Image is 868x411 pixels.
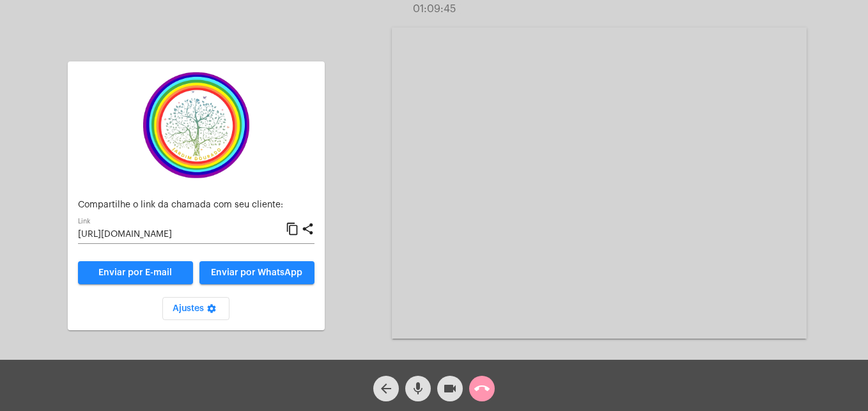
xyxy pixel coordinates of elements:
mat-icon: content_copy [286,222,299,237]
span: Enviar por WhatsApp [211,268,302,277]
span: Ajustes [173,304,219,313]
span: Enviar por E-mail [98,268,172,277]
mat-icon: share [301,222,314,237]
mat-icon: arrow_back [378,381,394,396]
mat-icon: videocam [442,381,458,396]
mat-icon: mic [410,381,426,396]
mat-icon: settings [204,303,219,319]
mat-icon: call_end [474,381,490,396]
a: Enviar por E-mail [78,261,193,284]
button: Ajustes [162,297,229,320]
span: 01:09:45 [413,4,456,14]
p: Compartilhe o link da chamada com seu cliente: [78,200,314,210]
button: Enviar por WhatsApp [199,261,314,284]
img: c337f8d0-2252-6d55-8527-ab50248c0d14.png [132,72,260,179]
